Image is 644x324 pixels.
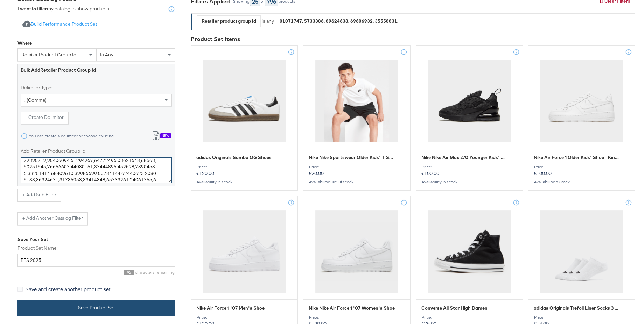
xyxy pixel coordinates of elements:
[217,179,232,184] span: in stock
[196,315,292,320] div: Price:
[17,40,32,46] div: Where
[421,154,508,161] span: Nike Nike Air Max 270 Younger Kids' Shoe - Kinder
[21,84,172,91] label: Delimiter Type:
[534,165,630,169] div: Price:
[261,18,275,24] div: is any
[534,165,630,176] p: €100.00
[17,212,88,225] button: + Add Another Catalog Filter
[21,52,76,58] span: retailer product group id
[17,300,175,316] button: Save Product Set
[421,180,517,184] div: Availability :
[196,165,292,176] p: €120.00
[421,315,517,320] div: Price:
[147,130,176,143] button: New
[309,305,395,311] span: Nike Nike Air Force 1 '07 Women's Shoe
[21,67,172,74] div: Bulk Add Retailer Product Group Id
[442,179,457,184] span: in stock
[17,6,113,13] div: my catalog to show products ...
[29,134,115,138] div: You can create a delimiter or choose existing.
[124,270,134,275] span: 92
[421,305,488,311] span: Converse All Star High Damen
[309,154,395,161] span: Nike Nike Sportswear Older Kids' T-Shirt - Kinder
[196,305,265,311] span: Nike Air Force 1 '07 Men's Shoe
[160,133,171,138] div: New
[197,16,260,27] div: Retailer product group id
[17,18,102,31] button: Build Performance Product Set
[21,148,172,155] label: Add Retailer Product Group Id
[17,254,175,267] input: Give your set a descriptive name
[26,114,28,121] strong: +
[21,112,69,124] button: +Create Delimiter
[534,305,620,311] span: adidas Originals Trefoil Liner Socks 3 Pairs
[534,154,620,161] span: Nike Air Force 1 Older Kids' Shoe - Kinder
[17,189,61,202] button: + Add Sub Filter
[191,35,635,43] div: Product Set Items
[309,315,405,320] div: Price:
[100,52,113,58] span: is any
[309,165,405,169] div: Price:
[196,165,292,169] div: Price:
[421,165,517,176] p: €100.00
[534,180,630,184] div: Availability :
[196,154,272,161] span: adidas Originals Samba OG Shoes
[17,245,175,251] label: Product Set Name:
[21,157,172,183] textarea: 49079490,0623400,36658878,14047358,30637828,4165579,4754220,8262209,77175920,95300,99001725,76448...
[196,180,292,184] div: Availability :
[17,6,47,12] strong: I want to filter
[24,97,47,103] span: , (comma)
[534,315,630,320] div: Price:
[309,180,405,184] div: Availability :
[309,165,405,176] p: €20.00
[17,236,175,243] div: Save Your Set
[275,16,415,26] div: 01071747, 5733386, 89624638, 69606932, 35558831, 1042128, 4492765, 3991969, 67884397, 03996, 9716...
[421,165,517,169] div: Price:
[26,286,111,293] span: Save and create another product set
[555,179,570,184] span: in stock
[17,270,175,275] div: characters remaining
[330,179,353,184] span: out of stock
